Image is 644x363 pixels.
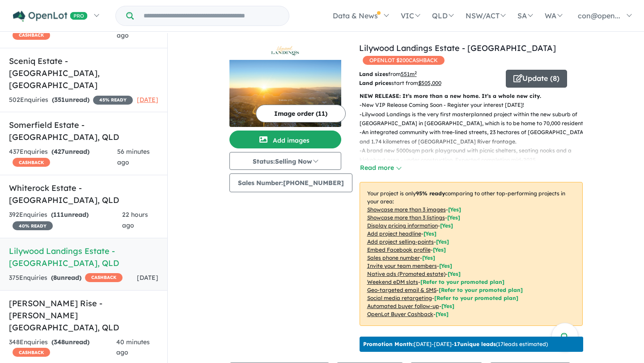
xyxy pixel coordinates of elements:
[401,71,417,77] u: 551 m
[359,70,499,79] p: from
[436,311,449,317] span: [Yes]
[9,119,158,143] h5: Somerfield Estate - [GEOGRAPHIC_DATA] , QLD
[9,55,158,91] h5: Sceniq Estate - [GEOGRAPHIC_DATA] , [GEOGRAPHIC_DATA]
[137,96,158,104] span: [DATE]
[424,230,436,237] span: [ Yes ]
[359,71,388,77] b: Land sizes
[360,182,583,326] p: Your project is only comparing to other top-performing projects in your area: - - - - - - - - - -...
[51,274,81,282] strong: ( unread)
[367,279,418,285] u: Weekend eDM slots
[506,70,567,88] button: Update (8)
[53,211,64,219] span: 111
[367,311,433,317] u: OpenLot Buyer Cashback
[439,287,523,293] span: [Refer to your promoted plan]
[9,147,117,168] div: 437 Enquir ies
[367,222,438,229] u: Display pricing information
[54,338,65,346] span: 348
[367,246,431,253] u: Embed Facebook profile
[422,254,435,261] span: [ Yes ]
[578,11,620,20] span: con@open...
[229,42,341,127] a: Lilywood Landings Estate - Lilywood LogoLilywood Landings Estate - Lilywood
[441,303,454,309] span: [Yes]
[367,214,445,221] u: Showcase more than 3 listings
[359,80,391,86] b: Land prices
[13,221,53,230] span: 40 % READY
[415,70,417,75] sup: 2
[51,338,89,346] strong: ( unread)
[367,295,432,301] u: Social media retargeting
[53,274,57,282] span: 8
[54,148,65,156] span: 427
[363,340,548,348] p: [DATE] - [DATE] - ( 17 leads estimated)
[418,80,441,86] u: $ 505,000
[447,214,460,221] span: [ Yes ]
[9,182,158,206] h5: Whiterock Estate - [GEOGRAPHIC_DATA] , QLD
[360,110,590,128] p: - Lilywood Landings is the very first masterplanned project within the new suburb of [GEOGRAPHIC_...
[9,245,158,269] h5: Lilywood Landings Estate - [GEOGRAPHIC_DATA] , QLD
[448,270,461,277] span: [Yes]
[229,173,352,192] button: Sales Number:[PHONE_NUMBER]
[13,158,50,167] span: CASHBACK
[363,56,445,65] span: OPENLOT $ 200 CASHBACK
[454,341,496,347] b: 17 unique leads
[117,148,150,166] span: 56 minutes ago
[367,262,437,269] u: Invite your team members
[52,96,89,104] strong: ( unread)
[137,274,158,282] span: [DATE]
[9,297,158,333] h5: [PERSON_NAME] Rise - [PERSON_NAME][GEOGRAPHIC_DATA] , QLD
[9,337,116,359] div: 348 Enquir ies
[136,6,287,25] input: Try estate name, suburb, builder or developer
[448,206,461,213] span: [ Yes ]
[367,238,434,245] u: Add project selling-points
[256,105,346,122] button: Image order (11)
[436,238,449,245] span: [ Yes ]
[359,43,556,53] a: Lilywood Landings Estate - [GEOGRAPHIC_DATA]
[13,11,88,22] img: Openlot PRO Logo White
[13,31,50,40] span: CASHBACK
[122,211,148,229] span: 22 hours ago
[51,211,89,219] strong: ( unread)
[367,270,445,277] u: Native ads (Promoted estate)
[9,210,122,231] div: 392 Enquir ies
[434,295,518,301] span: [Refer to your promoted plan]
[51,148,89,156] strong: ( unread)
[360,128,590,146] p: - An integrated community with tree-lined streets, 23 hectares of [GEOGRAPHIC_DATA] and 1.74 kilo...
[360,163,402,173] button: Read more
[367,303,439,309] u: Automated buyer follow-up
[420,279,504,285] span: [Refer to your promoted plan]
[439,262,452,269] span: [ Yes ]
[440,222,453,229] span: [ Yes ]
[359,79,499,88] p: start from
[229,152,341,170] button: Status:Selling Now
[117,21,149,39] span: 57 minutes ago
[433,246,446,253] span: [ Yes ]
[9,273,123,283] div: 375 Enquir ies
[229,60,341,127] img: Lilywood Landings Estate - Lilywood
[85,273,123,282] span: CASHBACK
[367,287,436,293] u: Geo-targeted email & SMS
[360,92,583,101] p: NEW RELEASE: It’s more than a new home. It’s a whole new city.
[116,338,150,357] span: 40 minutes ago
[93,96,133,105] span: 45 % READY
[416,190,445,197] b: 95 % ready
[367,254,420,261] u: Sales phone number
[367,230,421,237] u: Add project headline
[229,131,341,148] button: Add images
[360,101,590,110] p: - New VIP Release Coming Soon - Register your interest [DATE]!
[13,348,50,357] span: CASHBACK
[54,96,65,104] span: 351
[367,206,446,213] u: Showcase more than 3 images
[9,95,133,106] div: 502 Enquir ies
[360,146,590,165] p: - A brand new 5000sqm park playground with picnic shelters, seating nooks and a kickabout area - ...
[363,341,414,347] b: Promotion Month:
[233,46,338,56] img: Lilywood Landings Estate - Lilywood Logo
